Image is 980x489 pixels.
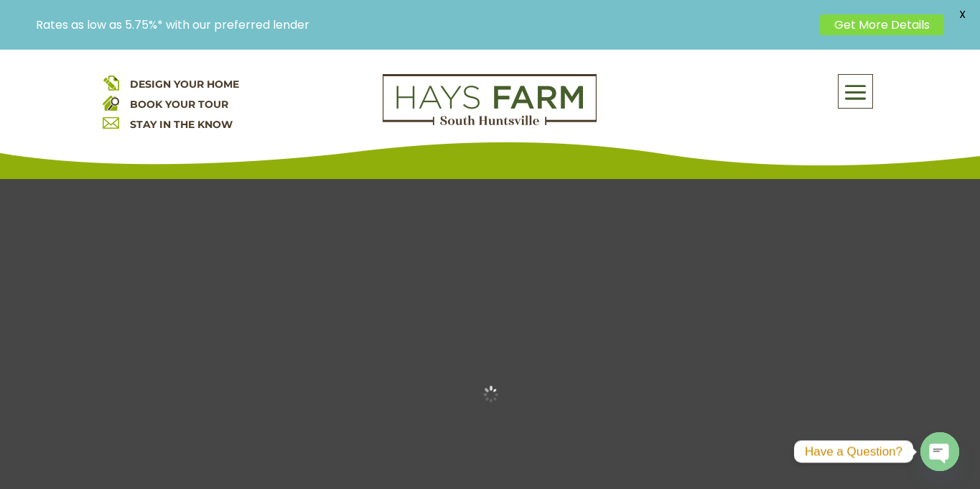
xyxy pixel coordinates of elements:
a: hays farm homes huntsville development [383,116,597,129]
a: BOOK YOUR TOUR [130,98,228,111]
img: book your home tour [103,94,119,111]
img: design your home [103,74,119,91]
img: Logo [383,74,597,126]
p: Rates as low as 5.75%* with our preferred lender [36,18,813,32]
a: Get More Details [820,14,944,35]
a: STAY IN THE KNOW [130,118,233,131]
span: X [951,4,973,25]
a: DESIGN YOUR HOME [130,78,239,91]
